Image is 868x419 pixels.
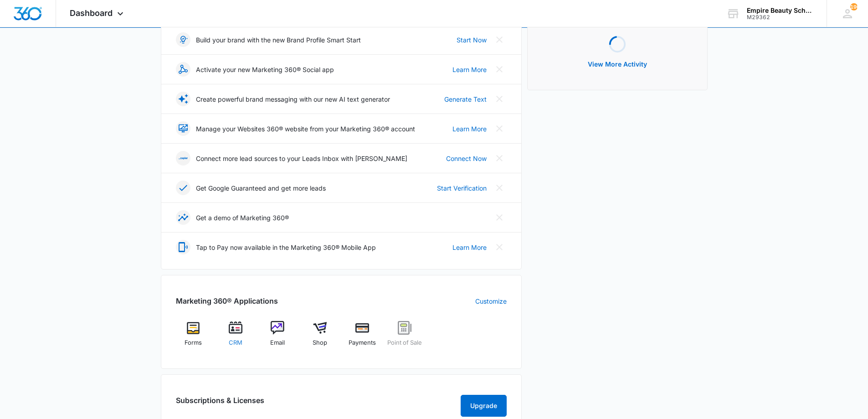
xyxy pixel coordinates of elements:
a: Learn More [452,65,487,74]
button: Close [492,32,507,47]
button: Close [492,181,507,195]
button: View More Activity [579,53,656,75]
p: Manage your Websites 360® website from your Marketing 360® account [196,124,415,134]
span: Forms [185,338,202,347]
a: Customize [475,296,507,306]
span: Point of Sale [387,338,422,347]
p: Connect more lead sources to your Leads Inbox with [PERSON_NAME] [196,154,407,163]
a: Generate Text [444,94,487,104]
button: Close [492,210,507,225]
p: Activate your new Marketing 360® Social app [196,65,334,74]
button: Close [492,151,507,166]
p: Get Google Guaranteed and get more leads [196,183,326,193]
a: Learn More [452,124,487,134]
a: Forms [176,321,211,354]
a: Start Verification [437,183,487,193]
p: Build your brand with the new Brand Profile Smart Start [196,35,361,45]
p: Get a demo of Marketing 360® [196,213,289,222]
a: CRM [218,321,253,354]
span: Email [270,338,285,347]
div: account id [747,14,813,21]
p: Tap to Pay now available in the Marketing 360® Mobile App [196,243,376,252]
span: 196 [850,3,858,10]
p: Create powerful brand messaging with our new AI text generator [196,94,390,104]
a: Start Now [457,35,487,45]
a: Learn More [452,243,487,252]
a: Connect Now [446,154,487,163]
div: account name [747,7,813,14]
a: Shop [303,321,338,354]
button: Close [492,62,507,77]
a: Email [260,321,295,354]
a: Payments [345,321,380,354]
h2: Subscriptions & Licenses [176,395,264,413]
span: CRM [229,338,242,347]
h2: Marketing 360® Applications [176,295,278,306]
button: Close [492,240,507,254]
span: Shop [313,338,327,347]
button: Close [492,92,507,106]
span: Dashboard [70,8,113,18]
button: Close [492,121,507,136]
a: Point of Sale [387,321,422,354]
button: Upgrade [461,395,507,417]
div: notifications count [850,3,858,10]
span: Payments [349,338,376,347]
